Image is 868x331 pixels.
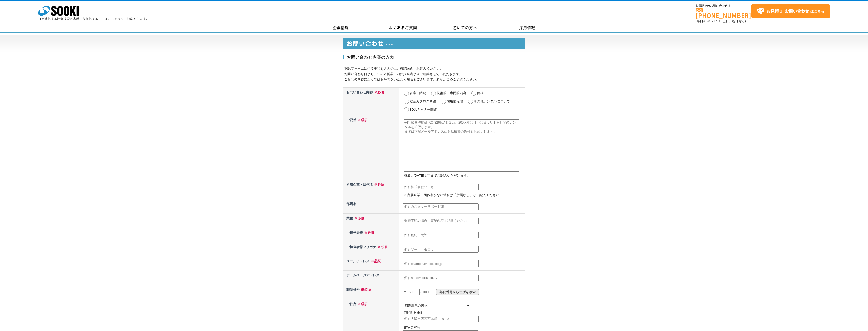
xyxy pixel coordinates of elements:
input: 例）株式会社ソーキ [403,184,479,190]
a: よくあるご質問 [372,24,434,32]
input: 550 [408,289,420,295]
span: ※必須 [370,259,381,263]
label: 総合カタログ希望 [410,99,436,103]
span: ※必須 [373,183,384,186]
label: 在庫・納期 [410,91,426,95]
span: ※必須 [363,231,374,235]
p: ※所属企業・団体名がない場合は「所属なし」とご記入ください [404,193,524,198]
p: ※最大[DATE]文字までご記入いただけます。 [404,173,524,178]
span: はこちら [756,7,824,15]
input: 例）ソーキ タロウ [403,246,479,253]
a: [PHONE_NUMBER] [696,8,751,18]
span: (平日 ～ 土日、祝日除く) [696,19,746,23]
p: 市区町村番地 [404,310,524,316]
p: 建物名室号 [404,325,524,330]
th: 所属企業・団体名 [343,180,399,199]
a: 初めての方へ [434,24,496,32]
input: 例）創紀 太郎 [403,232,479,238]
span: 初めての方へ [453,25,477,30]
th: 業種 [343,214,399,228]
label: その他レンタルについて [474,99,510,103]
a: 採用情報 [496,24,558,32]
span: 8:50 [703,19,710,23]
input: 例）https://sooki.co.jp/ [403,275,479,281]
span: お電話でのお問い合わせは [696,4,751,7]
label: 3Dスキャナー関連 [410,108,437,111]
span: ※必須 [373,90,384,94]
img: お問い合わせ [343,38,525,49]
th: 郵便番号 [343,285,399,299]
strong: お見積り･お問い合わせ [767,8,809,14]
th: メールアドレス [343,256,399,270]
th: ご担当者様 [343,228,399,242]
th: ご担当者様フリガナ [343,242,399,256]
a: 企業情報 [310,24,372,32]
span: ※必須 [356,118,367,122]
input: 例）大阪市西区西本町1-15-10 [403,316,479,322]
input: 業種不明の場合、事業内容を記載ください [403,218,479,224]
p: 〒 - [404,287,524,298]
span: ※必須 [360,288,371,291]
th: ご要望 [343,115,399,180]
span: ※必須 [353,216,364,220]
span: 17:30 [713,19,723,23]
input: 郵便番号から住所を検索 [436,289,479,295]
p: 日々進化する計測技術と多種・多様化するニーズにレンタルでお応えします。 [38,17,149,20]
p: 下記フォームに必要事項を入力の上、確認画面へお進みください。 お問い合わせ日より、1 ～ 2 営業日内に担当者よりご連絡させていただきます。 ご質問の内容によってはお時間をいただく場合もございま... [344,66,525,82]
th: 部署名 [343,199,399,214]
label: 価格 [477,91,484,95]
label: 採用情報他 [447,99,463,103]
th: お問い合わせ内容 [343,87,399,115]
span: ※必須 [356,302,367,306]
a: お見積り･お問い合わせはこちら [751,4,830,18]
label: 技術的・専門的内容 [437,91,466,95]
input: 0005 [422,289,434,295]
th: ホームページアドレス [343,271,399,285]
input: 例）カスタマーサポート部 [403,203,479,210]
span: ※必須 [376,245,387,249]
h3: お問い合わせ内容の入力 [343,55,525,63]
input: 例）example@sooki.co.jp [403,260,479,267]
